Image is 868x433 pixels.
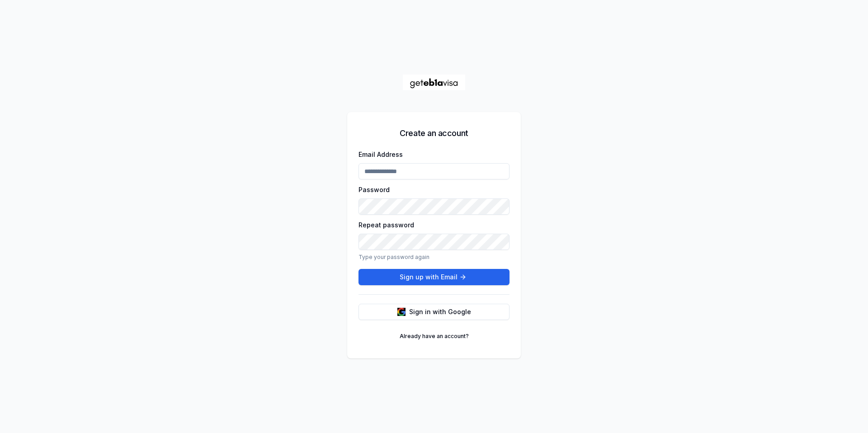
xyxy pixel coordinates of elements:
[402,75,466,90] img: geteb1avisa logo
[400,127,468,140] h5: Create an account
[359,269,509,285] button: Sign up with Email
[359,254,509,264] p: Type your password again
[394,329,474,344] a: Already have an account?
[359,304,509,320] button: Sign in with Google
[397,308,406,316] img: google logo
[359,151,403,158] label: Email Address
[402,75,466,90] a: Home Page
[409,307,471,316] span: Sign in with Google
[359,221,414,229] label: Repeat password
[359,186,390,193] label: Password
